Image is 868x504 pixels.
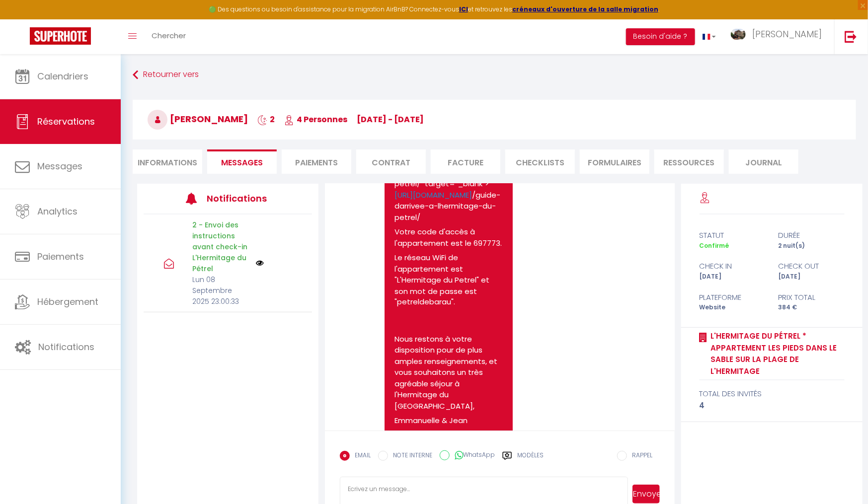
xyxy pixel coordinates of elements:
[654,149,724,174] li: Ressources
[37,160,82,172] span: Messages
[388,451,432,462] label: NOTE INTERNE
[395,431,503,475] p: L'Hermitage du Pétrel - Le Pétrel Blanc ">
[356,149,426,174] li: Contrat
[729,149,798,174] li: Journal
[627,451,652,462] label: RAPPEL
[133,149,202,174] li: Informations
[693,260,772,272] div: check in
[152,30,186,41] span: Chercher
[772,229,851,241] div: durée
[700,388,845,400] div: total des invités
[37,295,98,308] span: Hébergement
[207,187,277,210] h3: Notifications
[37,250,84,263] span: Paiements
[395,334,503,413] p: Nous restons à votre disposition pour de plus amples renseignements, et vous souhaitons un très a...
[257,114,275,125] span: 2
[700,400,845,412] div: 4
[580,149,649,174] li: FORMULAIRES
[693,229,772,241] div: statut
[256,259,264,267] img: NO IMAGE
[450,450,495,461] label: WhatsApp
[221,157,263,168] span: Messages
[38,341,94,353] span: Notifications
[512,5,658,13] a: créneaux d'ouverture de la salle migration
[505,149,575,174] li: CHECKLISTS
[282,149,351,174] li: Paiements
[8,4,38,34] button: Ouvrir le widget de chat LiveChat
[192,219,249,274] p: 2 - Envoi des instructions avant check-in L'Hermitage du Pétrel
[731,29,746,40] img: ...
[693,303,772,312] div: Website
[772,241,851,251] div: 2 nuit(s)
[431,149,500,174] li: Facture
[37,115,95,128] span: Réservations
[845,30,857,43] img: logout
[693,291,772,303] div: Plateforme
[723,19,834,54] a: ... [PERSON_NAME]
[772,260,851,272] div: check out
[772,291,851,303] div: Prix total
[708,330,845,377] a: L'Hermitage du Pétrel * appartement les pieds dans le sable sur la plage de l'Hermitage
[395,226,503,249] p: Votre code d'accès à l'appartement est le 697773.
[30,27,91,45] img: Super Booking
[148,113,248,125] span: [PERSON_NAME]
[395,190,472,200] a: [URL][DOMAIN_NAME]
[632,485,660,504] button: Envoyer
[517,451,544,468] label: Modèles
[693,272,772,282] div: [DATE]
[395,416,503,427] p: Emmanuelle & Jean
[37,205,78,217] span: Analytics
[395,252,503,308] p: Le réseau WiFi de l'appartement est "L'Hermitage du Petrel" et son mot de passe est "petreldebarau".
[626,28,695,45] button: Besoin d'aide ?
[144,19,193,54] a: Chercher
[700,241,729,250] span: Confirmé
[192,274,249,307] p: Lun 08 Septembre 2025 23:00:33
[772,272,851,282] div: [DATE]
[772,303,851,312] div: 384 €
[284,114,347,125] span: 4 Personnes
[133,66,856,84] a: Retourner vers
[357,114,424,125] span: [DATE] - [DATE]
[350,451,371,462] label: EMAIL
[459,5,468,13] a: ICI
[752,28,822,40] span: [PERSON_NAME]
[37,70,88,82] span: Calendriers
